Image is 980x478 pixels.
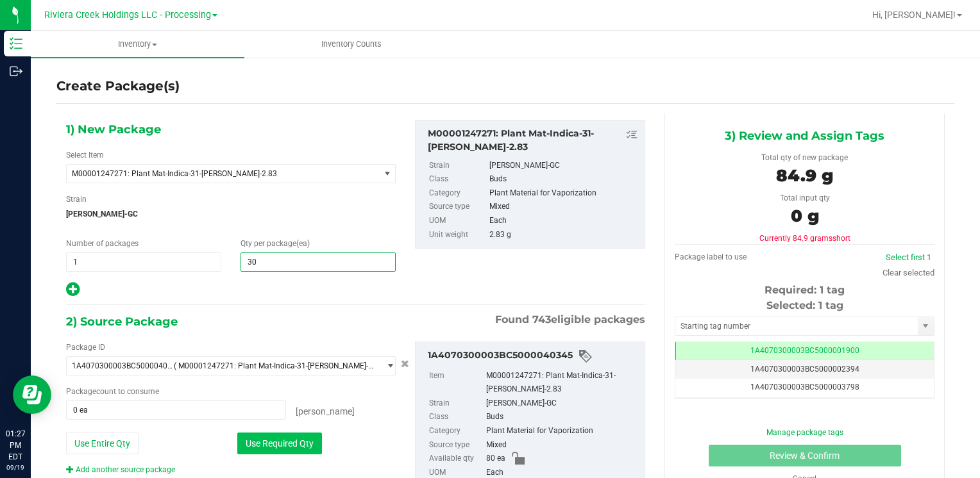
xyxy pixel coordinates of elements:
div: [PERSON_NAME]-GC [489,159,639,173]
div: Plant Material for Vaporization [486,424,638,438]
div: 1A4070300003BC5000040345 [428,349,638,364]
div: Mixed [486,438,638,452]
input: Starting tag number [675,317,918,335]
span: Package to consume [66,387,159,396]
div: M00001247271: Plant Mat-Indica-31-Stambaugh GC-2.83 [428,127,638,154]
a: Inventory [31,31,244,58]
label: Category [429,424,484,438]
span: Package label to use [675,252,747,261]
span: Qty per package [241,239,310,248]
p: 01:27 PM EDT [6,428,25,463]
span: select [918,317,934,335]
span: 84.9 g [776,165,833,186]
span: 1) New Package [66,120,161,139]
button: Use Required Qty [237,433,322,454]
a: Add another source package [66,465,175,474]
label: Item [429,369,484,397]
div: [PERSON_NAME]-GC [486,397,638,411]
span: (ea) [296,239,310,248]
span: 1A4070300003BC5000002394 [750,365,859,374]
span: 1A4070300003BC5000001900 [750,346,859,355]
label: Strain [66,194,87,205]
span: Required: 1 tag [765,284,845,296]
span: Add new output [66,288,80,297]
span: Currently 84.9 grams [759,234,850,243]
label: UOM [429,214,487,228]
label: Class [429,410,484,424]
span: Number of packages [66,239,139,248]
span: Inventory Counts [304,38,399,50]
a: Clear selected [883,268,934,277]
span: 1A4070300003BC5000040345 [72,361,174,370]
span: select [379,165,395,183]
span: Total input qty [780,194,830,202]
span: 1A4070300003BC5000003798 [750,383,859,391]
a: Manage package tags [766,428,843,437]
span: count [96,387,116,396]
label: Class [429,172,487,186]
a: Inventory Counts [244,31,458,58]
span: Found eligible packages [495,312,645,327]
div: 2.83 g [489,228,639,242]
div: M00001247271: Plant Mat-Indica-31-[PERSON_NAME]-2.83 [486,369,638,397]
span: Package ID [66,343,105,352]
button: Review & Confirm [709,445,901,466]
span: 0 g [791,206,819,226]
input: 0 ea [67,401,285,419]
span: M00001247271: Plant Mat-Indica-31-[PERSON_NAME]-2.83 [72,169,362,178]
label: Available qty [429,452,484,466]
input: 1 [67,253,221,271]
span: 80 ea [486,452,505,466]
div: Buds [489,172,639,186]
span: ( M00001247271: Plant Mat-Indica-31-[PERSON_NAME]-2.83 ) [174,361,374,370]
div: Buds [486,410,638,424]
span: Riviera Creek Holdings LLC - Processing [44,10,211,21]
div: Mixed [489,200,639,214]
p: 09/19 [6,463,25,472]
label: Source type [429,438,484,452]
span: [PERSON_NAME]-GC [66,204,396,224]
label: Unit weight [429,228,487,242]
span: Total qty of new package [761,153,848,162]
span: 2) Source Package [66,312,178,331]
label: Source type [429,200,487,214]
span: Hi, [PERSON_NAME]! [872,10,956,20]
inline-svg: Inventory [10,37,22,50]
div: Plant Material for Vaporization [489,186,639,201]
span: 3) Review and Assign Tags [725,126,884,145]
label: Strain [429,397,484,411]
span: 743 [532,313,551,326]
span: short [832,234,850,243]
label: Select Item [66,149,104,161]
span: Selected: 1 tag [766,299,843,311]
span: select [379,357,395,375]
inline-svg: Outbound [10,65,22,78]
label: Category [429,186,487,201]
label: Strain [429,159,487,173]
span: Inventory [31,38,244,50]
h4: Create Package(s) [56,77,180,95]
div: Each [489,214,639,228]
a: Select first 1 [886,252,931,262]
button: Use Entire Qty [66,433,139,454]
button: Cancel button [397,355,413,374]
iframe: Resource center [13,375,51,414]
span: [PERSON_NAME] [296,406,355,416]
